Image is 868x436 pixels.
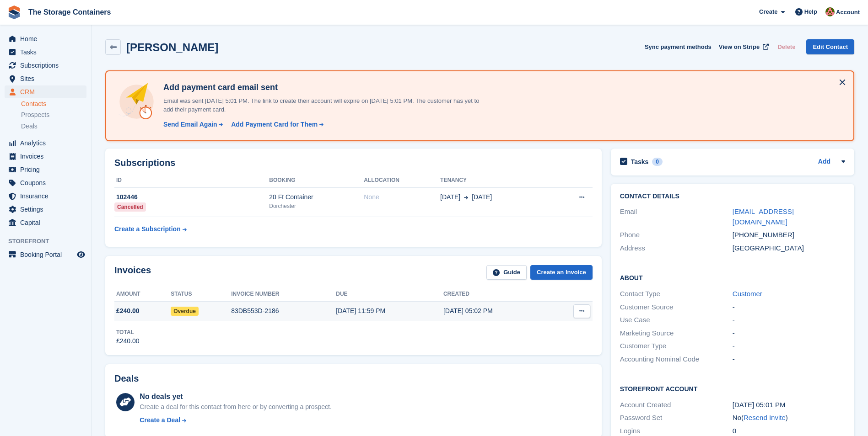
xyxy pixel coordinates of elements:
th: ID [114,173,269,188]
a: Create a Subscription [114,221,187,238]
a: menu [5,216,86,229]
div: - [733,302,845,313]
div: No [733,413,845,423]
div: £240.00 [116,336,140,346]
div: - [733,341,845,351]
a: Contacts [21,100,86,108]
img: add-payment-card-4dbda4983b697a7845d177d07a5d71e8a16f1ec00487972de202a45f1e8132f5.svg [117,82,156,121]
div: [GEOGRAPHIC_DATA] [733,243,845,254]
div: Password Set [620,413,733,423]
span: Sites [20,72,75,85]
div: Dorchester [269,202,364,210]
div: Accounting Nominal Code [620,354,733,365]
div: Use Case [620,315,733,325]
a: menu [5,176,86,189]
div: [DATE] 05:01 PM [733,400,845,410]
img: Kirsty Simpson [825,7,835,16]
div: None [364,192,440,202]
span: Account [836,8,860,17]
span: Overdue [171,307,199,316]
h2: [PERSON_NAME] [126,41,218,53]
span: Coupons [20,176,75,189]
span: Analytics [20,137,75,149]
h2: Contact Details [620,193,845,200]
div: Send Email Again [163,120,217,129]
div: Create a Subscription [114,224,181,234]
h2: Tasks [631,158,649,166]
div: - [733,315,845,325]
span: Subscriptions [20,59,75,72]
a: Customer [733,290,762,298]
span: Insurance [20,190,75,202]
span: Storefront [8,237,91,246]
span: [DATE] [472,192,492,202]
th: Status [171,287,231,302]
span: Booking Portal [20,248,75,261]
span: CRM [20,85,75,98]
button: Delete [774,39,799,54]
a: Edit Contact [806,39,854,54]
div: 83DB553D-2186 [231,306,336,316]
div: Create a deal for this contact from here or by converting a prospect. [140,402,331,412]
a: Guide [486,265,527,280]
th: Tenancy [440,173,551,188]
div: Cancelled [114,202,146,212]
a: menu [5,190,86,202]
a: Resend Invite [744,414,786,421]
a: Deals [21,122,86,131]
h2: Subscriptions [114,158,593,168]
a: menu [5,72,86,85]
div: - [733,328,845,339]
th: Created [443,287,551,302]
a: [EMAIL_ADDRESS][DOMAIN_NAME] [733,207,794,226]
div: 102446 [114,192,269,202]
div: [DATE] 05:02 PM [443,306,551,316]
a: menu [5,46,86,58]
a: menu [5,59,86,72]
span: Prospects [21,111,49,119]
a: menu [5,137,86,149]
span: Settings [20,203,75,216]
a: Create a Deal [140,415,331,425]
div: [DATE] 11:59 PM [336,306,443,316]
a: menu [5,85,86,98]
a: menu [5,248,86,261]
span: Invoices [20,150,75,163]
h2: Deals [114,373,139,384]
a: menu [5,32,86,45]
div: Address [620,243,733,254]
span: ( ) [741,414,788,421]
span: Pricing [20,163,75,176]
span: Deals [21,122,38,131]
div: 20 Ft Container [269,192,364,202]
div: Add Payment Card for Them [231,120,318,129]
div: 0 [652,158,663,166]
span: £240.00 [116,306,140,316]
div: Email [620,207,733,227]
a: menu [5,163,86,176]
h2: Storefront Account [620,384,845,393]
a: Create an Invoice [530,265,593,280]
h2: About [620,273,845,282]
th: Allocation [364,173,440,188]
div: Contact Type [620,289,733,299]
span: Create [759,7,777,16]
div: - [733,354,845,365]
div: [PHONE_NUMBER] [733,230,845,240]
div: Total [116,328,140,336]
button: Sync payment methods [645,39,712,54]
a: Add Payment Card for Them [227,120,324,129]
th: Due [336,287,443,302]
h4: Add payment card email sent [160,82,480,93]
th: Amount [114,287,171,302]
a: Prospects [21,110,86,120]
div: Customer Source [620,302,733,313]
span: [DATE] [440,192,460,202]
a: menu [5,203,86,216]
span: View on Stripe [719,43,760,52]
div: Marketing Source [620,328,733,339]
th: Booking [269,173,364,188]
img: stora-icon-8386f47178a22dfd0bd8f6a31ec36ba5ce8667c1dd55bd0f319d3a0aa187defe.svg [7,5,21,19]
span: Home [20,32,75,45]
a: Preview store [75,249,86,260]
